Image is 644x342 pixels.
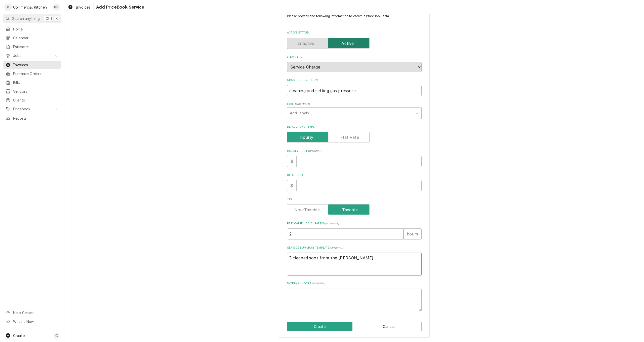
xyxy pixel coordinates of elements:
div: Estimated Job Duration [287,222,422,240]
div: Service Summary Template [287,246,422,276]
label: Service Summary Template [287,246,422,250]
div: Default Rate [287,173,422,191]
span: Purchase Orders [13,71,59,76]
span: Bills [13,80,59,85]
div: Default Unit Type [287,125,422,143]
span: Estimates [13,44,59,49]
div: Item Type [287,55,422,72]
div: MD [53,4,60,11]
label: Internal Notes [287,282,422,286]
span: Vendors [13,89,59,94]
a: Go to Jobs [3,51,61,60]
span: Help Center [13,310,58,315]
div: Short Description [287,78,422,96]
div: Commercial Kitchen Services [13,5,50,10]
div: Button Group Row [287,322,422,331]
a: Home [3,25,61,33]
button: Create [287,322,353,331]
div: Hourly Cost [287,149,422,167]
span: Invoices [75,5,90,10]
span: Create [13,333,25,338]
span: ( optional ) [297,103,311,106]
div: Button Group [287,322,422,331]
span: Clients [13,97,59,103]
span: Ctrl [46,16,52,21]
span: C [55,333,58,338]
span: Search anything [12,16,40,21]
div: $ [287,180,296,191]
label: Hourly Cost [287,149,422,153]
a: Vendors [3,87,61,95]
span: K [56,16,58,21]
a: Bills [3,78,61,87]
button: Search anythingCtrlK [3,14,61,23]
div: $ [287,156,296,167]
div: Active Status [287,31,422,49]
a: Reports [3,114,61,122]
label: Labels [287,102,422,106]
span: What's New [13,319,58,324]
span: Jobs [13,53,51,58]
label: Item Type [287,55,422,59]
div: PriceBookItem Create/Update Form [287,14,422,311]
a: Invoices [3,61,61,69]
a: Clients [3,96,61,104]
div: Labels [287,102,422,119]
a: Invoices [66,3,92,11]
a: Calendar [3,34,61,42]
p: Please provide the following information to create a PriceBook item. [287,14,422,23]
div: PriceBookItem Create/Update [279,8,430,338]
a: Purchase Orders [3,70,61,78]
span: ( optional ) [307,150,321,152]
textarea: I cleaned soot from the [PERSON_NAME] [287,253,422,276]
label: Default Unit Type [287,125,422,129]
div: hours [404,228,422,240]
a: Estimates [3,43,61,51]
label: Estimated Job Duration [287,222,422,226]
span: ( optional ) [325,222,339,225]
div: Active [287,38,422,49]
span: Invoices [13,62,59,67]
a: Go to Pricebook [3,105,61,113]
div: Matt Doyen's Avatar [53,4,60,11]
button: Cancel [356,322,422,331]
span: ( optional ) [311,282,326,285]
label: Active Status [287,31,422,35]
span: ( optional ) [329,246,343,249]
div: C [5,4,12,11]
span: Home [13,26,59,32]
div: Internal Notes [287,282,422,311]
label: Short Description [287,78,422,82]
input: Name used to describe this Service [287,85,422,96]
a: Go to Help Center [3,309,61,317]
label: Tax [287,197,422,201]
span: Pricebook [13,106,51,112]
label: Default Rate [287,173,422,177]
a: Go to What's New [3,317,61,326]
span: Calendar [13,35,59,41]
div: Tax [287,197,422,215]
span: Reports [13,116,59,121]
span: Add PriceBook Service [95,4,144,11]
